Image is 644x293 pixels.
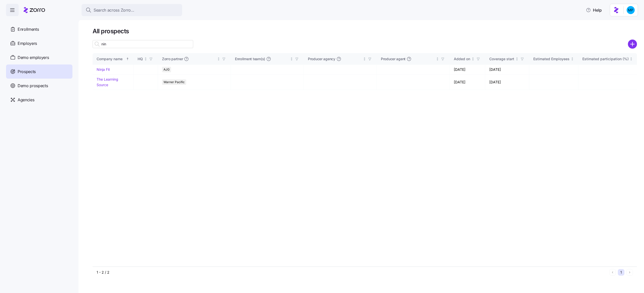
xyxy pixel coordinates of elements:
[18,69,36,75] span: Prospects
[97,67,110,72] a: Ninja Fit
[18,97,34,103] span: Agencies
[164,67,170,72] span: AJG
[627,6,635,14] img: b954e4dfce0f5620b9225907d0f7229f
[164,79,185,85] span: Warner Pacific
[363,57,366,61] div: Not sorted
[93,27,637,35] h1: All prospects
[377,53,450,65] th: Producer agentNot sorted
[162,56,183,61] span: Zorro partner
[18,54,49,61] span: Demo employers
[93,40,193,48] input: Search prospect
[304,53,377,65] th: Producer agencyNot sorted
[628,40,637,49] svg: add icon
[626,269,633,276] button: Next page
[6,64,72,79] a: Prospects
[6,22,72,36] a: Enrollments
[582,5,606,15] button: Help
[18,40,37,47] span: Employers
[436,57,439,61] div: Not sorted
[582,56,629,62] div: Estimated participation (%)
[158,53,231,65] th: Zorro partnerNot sorted
[6,93,72,107] a: Agencies
[381,56,406,61] span: Producer agent
[533,56,570,62] div: Estimated Employees
[578,53,637,65] th: Estimated participation (%)Not sorted
[235,56,265,61] span: Enrollment team(s)
[82,4,182,16] button: Search across Zorro...
[6,79,72,93] a: Demo prospects
[134,53,158,65] th: HQNot sorted
[18,26,39,32] span: Enrollments
[485,53,529,65] th: Coverage startNot sorted
[609,269,616,276] button: Previous page
[489,56,514,62] div: Coverage start
[308,56,335,61] span: Producer agency
[485,65,529,75] td: [DATE]
[97,270,607,275] div: 1 - 2 / 2
[290,57,293,61] div: Not sorted
[97,77,118,87] a: The Learning Source
[450,75,485,90] td: [DATE]
[6,50,72,64] a: Demo employers
[450,53,485,65] th: Added onNot sorted
[6,36,72,50] a: Employers
[18,83,48,89] span: Demo prospects
[144,57,147,61] div: Not sorted
[93,53,134,65] th: Company nameSorted ascending
[471,57,475,61] div: Not sorted
[629,57,633,61] div: Not sorted
[515,57,519,61] div: Not sorted
[529,53,578,65] th: Estimated EmployeesNot sorted
[138,56,143,62] div: HQ
[450,65,485,75] td: [DATE]
[126,57,129,61] div: Sorted ascending
[571,57,574,61] div: Not sorted
[97,56,125,62] div: Company name
[231,53,304,65] th: Enrollment team(s)Not sorted
[586,7,602,13] span: Help
[217,57,220,61] div: Not sorted
[618,269,624,276] button: 1
[485,75,529,90] td: [DATE]
[454,56,470,62] div: Added on
[94,7,134,13] span: Search across Zorro...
